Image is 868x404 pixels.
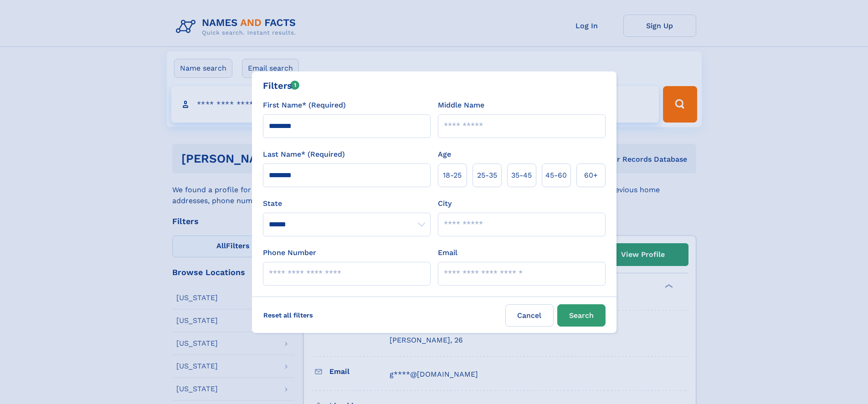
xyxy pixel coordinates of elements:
span: 45‑60 [545,170,567,181]
label: Cancel [505,304,554,327]
span: 25‑35 [477,170,497,181]
label: Phone Number [263,247,316,258]
label: Age [438,149,451,160]
div: Filters [263,79,300,92]
label: Middle Name [438,100,484,111]
label: State [263,198,431,209]
label: City [438,198,452,209]
span: 60+ [584,170,598,181]
span: 18‑25 [443,170,462,181]
label: Last Name* (Required) [263,149,345,160]
button: Search [557,304,606,327]
span: 35‑45 [511,170,532,181]
label: Email [438,247,457,258]
label: Reset all filters [257,304,319,326]
label: First Name* (Required) [263,100,346,111]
